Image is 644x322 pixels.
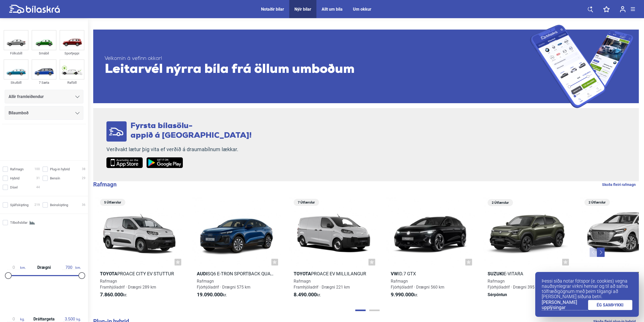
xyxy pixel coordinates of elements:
b: 7.860.000 [100,291,123,298]
b: Audi [197,271,207,276]
div: Fólksbíll [4,50,28,56]
span: 100 [34,166,40,172]
span: kr. [294,292,321,298]
span: 44 [36,185,40,190]
span: Rafmagn Framhjóladrif · Drægni 221 km [294,279,350,290]
a: Allt um bíla [322,7,343,12]
h2: ID.7 GTX [386,271,475,277]
a: Um okkur [353,7,371,12]
a: 5 ÚtfærslurToyotaProace City EV StutturRafmagnFramhjóladrif · Drægni 289 km7.860.000kr. [95,197,184,303]
b: Suzuki [488,271,504,276]
span: Hybrid [10,176,19,181]
b: Toyota [100,271,117,276]
span: Bensín [50,176,60,181]
div: Rafbíll [60,80,84,86]
span: Plug-in hybrid [50,166,70,172]
span: kr. [197,292,227,298]
a: Nýir bílar [294,7,311,12]
span: 2 Útfærslur [490,199,510,206]
b: Audi [584,271,595,276]
h2: SQ6 e-tron Sportback Quattro [192,271,281,277]
h2: Proace EV Millilangur [289,271,378,277]
b: 19.090.000 [197,291,223,298]
span: 7 Útfærslur [296,199,316,206]
span: 36 [82,202,85,208]
span: Rafmagn Fjórhjóladrif · Drægni 395 km [488,279,541,290]
button: Next [597,248,605,257]
p: Verðvakt lætur þig vita ef verðið á draumabílnum lækkar. [106,146,252,153]
span: 2 Útfærslur [587,199,607,206]
span: Rafmagn [10,166,24,172]
div: Sportjeppi [60,50,84,56]
span: 31 [36,176,40,181]
button: Page 2 [369,310,380,311]
span: kg. [7,317,25,321]
div: Sérpöntun [483,292,571,298]
a: [PERSON_NAME] upplýsingar [542,300,588,310]
a: Notaðir bílar [261,7,284,12]
b: VW [391,271,398,276]
b: Toyota [294,271,311,276]
a: ÉG SAMÞYKKI [588,300,633,310]
b: Rafmagn [93,181,117,188]
span: Rafmagn Framhjóladrif · Drægni 289 km [100,279,156,290]
span: km. [7,265,26,270]
span: Allir framleiðendur [9,93,44,100]
a: 7 ÚtfærslurToyotaProace EV MillilangurRafmagnFramhjóladrif · Drægni 221 km8.490.000kr. [289,197,378,303]
span: Dísel [10,185,18,190]
span: kr. [100,292,127,298]
span: 5 Útfærslur [103,199,123,206]
span: Drægni [36,265,52,270]
a: 2 ÚtfærslurSuzukie-VitaraRafmagnFjórhjóladrif · Drægni 395 kmSérpöntun [483,197,571,303]
span: km. [62,265,81,270]
div: Smábíl [32,50,56,56]
span: Velkomin á vefinn okkar! [105,55,530,62]
button: Previous [590,248,597,257]
span: 38 [82,166,85,172]
span: kr. [391,292,418,298]
h2: Proace City EV Stuttur [95,271,184,277]
span: Rafmagn Fjórhjóladrif · Drægni 575 km [197,279,250,290]
span: Rafmagn Fjórhjóladrif · Drægni 560 km [391,279,444,290]
span: Dráttargeta [32,317,56,321]
span: Beinskipting [50,202,68,208]
div: Skutbíll [4,80,28,86]
span: kg. [63,317,81,321]
span: 219 [34,202,40,208]
p: Þessi síða notar fótspor (e. cookies) vegna nauðsynlegrar virkni hennar og til að safna tölfræðig... [542,278,632,299]
a: AudiSQ6 e-tron Sportback QuattroRafmagnFjórhjóladrif · Drægni 575 km19.090.000kr. [192,197,281,303]
a: Velkomin á vefinn okkar!Leitarvél nýrra bíla frá öllum umboðum [93,25,639,108]
button: Page 1 [355,310,366,311]
span: 29 [82,176,85,181]
h2: e-Vitara [483,271,571,277]
a: VWID.7 GTXRafmagnFjórhjóladrif · Drægni 560 km9.990.000kr. [386,197,475,303]
span: Bílaumboð [9,109,28,117]
span: Tilboðsbílar [10,220,27,225]
div: 7 Sæta [32,80,56,86]
b: 8.490.000 [294,291,317,298]
span: Leitarvél nýrra bíla frá öllum umboðum [105,62,530,78]
b: 9.990.000 [391,291,414,298]
span: Sjálfskipting [10,202,28,208]
a: Skoða fleiri rafmagn [602,181,636,188]
img: user-login.svg [620,6,626,12]
span: Fyrsta bílasölu- appið á [GEOGRAPHIC_DATA]! [131,122,252,140]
